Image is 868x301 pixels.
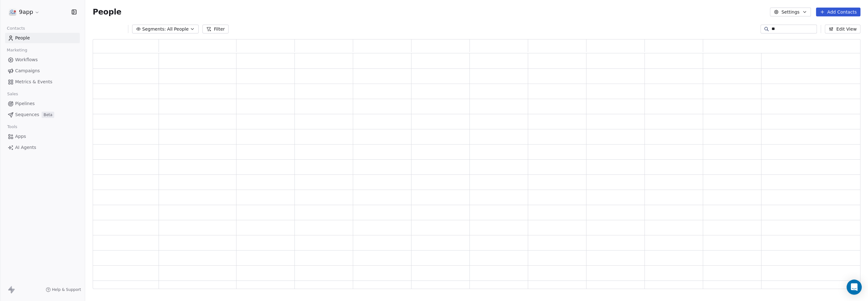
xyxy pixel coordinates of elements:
span: Tools [4,122,20,132]
a: People [5,33,80,43]
span: Campaigns [15,68,40,74]
span: People [93,7,121,17]
span: Sequences [15,111,39,118]
button: Edit View [825,25,860,33]
a: Help & Support [46,287,81,292]
span: Apps [15,133,26,140]
a: Workflows [5,55,80,65]
a: Pipelines [5,98,80,109]
span: Segments: [142,26,166,32]
span: Pipelines [15,100,35,107]
a: SequencesBeta [5,109,80,120]
button: 9app [8,7,41,17]
a: Campaigns [5,66,80,76]
button: Add Contacts [816,8,860,16]
a: Apps [5,131,80,142]
img: logo_con%20trasparenza.png [9,8,16,16]
span: Contacts [4,24,28,33]
span: Workflows [15,56,38,63]
span: 9app [19,8,33,16]
span: Metrics & Events [15,79,52,85]
span: Sales [4,89,21,99]
button: Filter [202,25,229,33]
span: Marketing [4,45,30,55]
div: grid [93,53,861,289]
span: All People [167,26,189,32]
span: People [15,35,30,41]
button: Settings [770,8,811,16]
span: AI Agents [15,144,36,151]
a: AI Agents [5,142,80,153]
a: Metrics & Events [5,77,80,87]
div: Open Intercom Messenger [847,280,862,295]
span: Beta [42,112,54,118]
span: Help & Support [52,287,81,292]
